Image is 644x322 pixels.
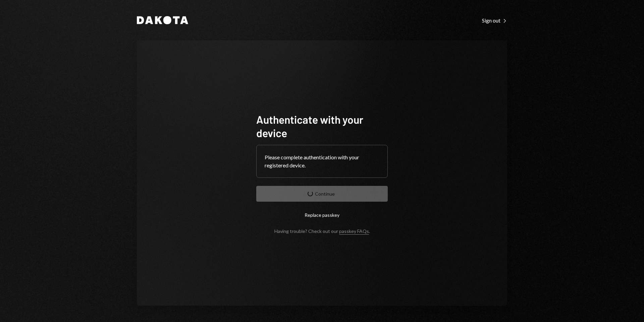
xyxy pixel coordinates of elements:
[339,228,369,235] a: passkey FAQs
[265,153,379,169] div: Please complete authentication with your registered device.
[274,228,370,234] div: Having trouble? Check out our .
[256,113,388,139] h1: Authenticate with your device
[482,17,507,24] div: Sign out
[256,207,388,223] button: Replace passkey
[482,16,507,24] a: Sign out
